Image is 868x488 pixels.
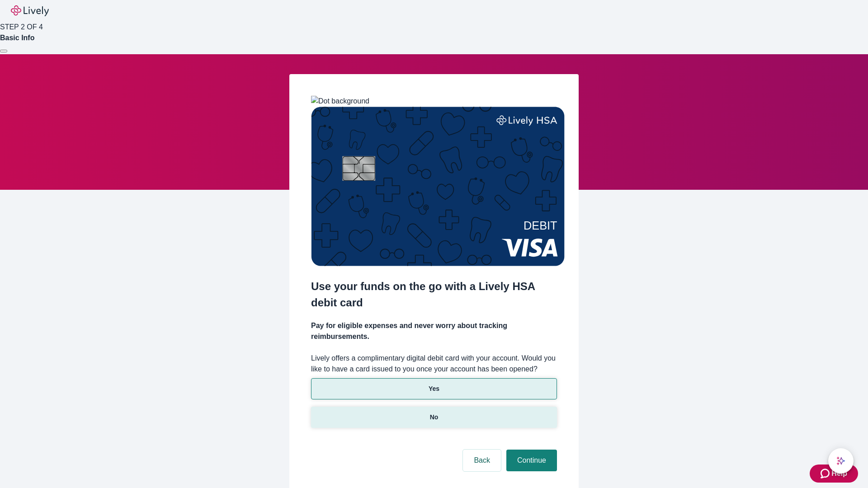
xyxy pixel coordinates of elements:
[311,407,557,428] button: No
[11,5,49,16] img: Lively
[311,353,557,375] label: Lively offers a complimentary digital debit card with your account. Would you like to have a card...
[311,378,557,399] button: Yes
[828,448,854,474] button: chat
[429,384,439,394] p: Yes
[810,465,858,483] button: Zendesk support iconHelp
[311,278,557,311] h2: Use your funds on the go with a Lively HSA debit card
[311,107,565,266] img: Debit card
[506,450,557,471] button: Continue
[463,450,501,471] button: Back
[821,468,831,479] svg: Zendesk support icon
[831,468,847,479] span: Help
[836,456,845,465] svg: Lively AI Assistant
[430,413,439,422] p: No
[311,96,369,107] img: Dot background
[311,320,557,342] h4: Pay for eligible expenses and never worry about tracking reimbursements.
